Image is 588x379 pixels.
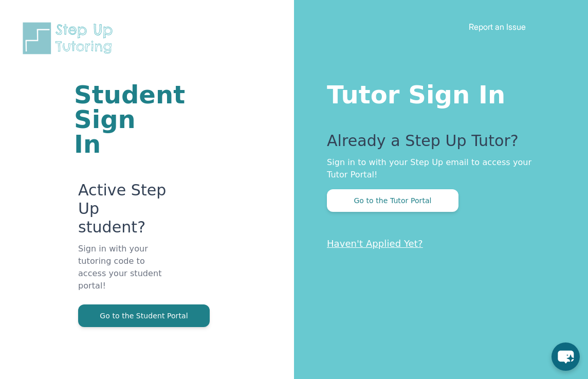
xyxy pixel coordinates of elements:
h1: Student Sign In [74,82,171,156]
a: Report an Issue [469,22,526,32]
p: Sign in to with your Step Up email to access your Tutor Portal! [327,156,547,181]
button: Go to the Tutor Portal [327,189,458,212]
img: Step Up Tutoring horizontal logo [21,21,119,56]
a: Haven't Applied Yet? [327,238,423,249]
p: Sign in with your tutoring code to access your student portal! [78,243,171,304]
h1: Tutor Sign In [327,78,547,107]
button: chat-button [552,342,580,371]
a: Go to the Student Portal [78,311,210,320]
a: Go to the Tutor Portal [327,195,458,205]
button: Go to the Student Portal [78,304,210,327]
p: Already a Step Up Tutor? [327,132,547,156]
p: Active Step Up student? [78,181,171,243]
